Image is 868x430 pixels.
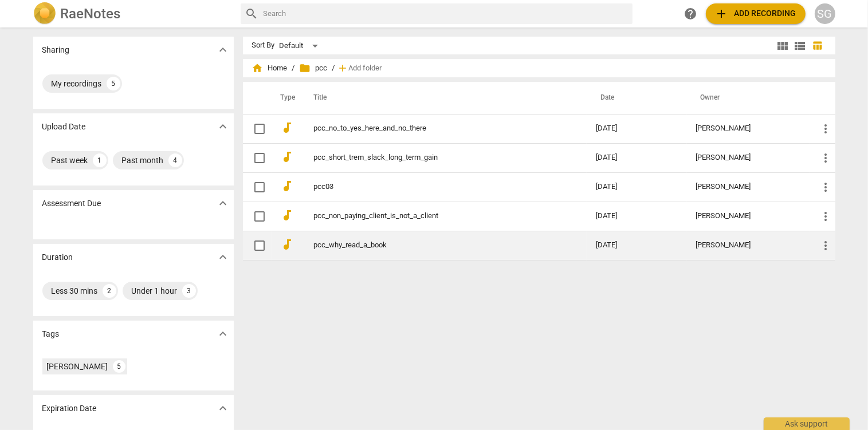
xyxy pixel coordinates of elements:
a: pcc_non_paying_client_is_not_a_client [314,212,555,220]
span: folder [300,62,311,74]
div: My recordings [52,78,102,89]
button: Show more [214,195,231,212]
div: [PERSON_NAME] [696,153,801,162]
td: [DATE] [587,114,687,143]
img: Logo [33,2,56,25]
button: Show more [214,118,231,135]
td: [DATE] [587,143,687,172]
span: expand_more [216,120,230,133]
a: pcc_short_trem_slack_long_term_gain [314,153,555,162]
p: Sharing [42,44,70,56]
div: 2 [103,284,116,298]
span: view_module [776,39,790,53]
a: pcc03 [314,183,555,191]
span: more_vert [819,151,833,165]
span: audiotrack [281,121,294,135]
p: Expiration Date [42,403,97,415]
a: Help [681,3,701,24]
td: [DATE] [587,231,687,260]
a: pcc_no_to_yes_here_and_no_there [314,124,555,133]
span: expand_more [216,327,230,341]
div: 5 [107,77,120,90]
div: [PERSON_NAME] [696,124,801,133]
th: Date [587,82,687,114]
span: more_vert [819,210,833,223]
button: Show more [214,41,231,58]
p: Duration [42,251,73,263]
div: [PERSON_NAME] [696,212,801,220]
span: expand_more [216,250,230,264]
div: Less 30 mins [52,285,98,297]
div: 4 [168,153,182,167]
span: more_vert [819,239,833,253]
div: Past week [52,155,88,166]
span: expand_more [216,196,230,210]
p: Assessment Due [42,198,101,210]
div: [PERSON_NAME] [47,361,108,372]
th: Title [300,82,587,114]
th: Owner [687,82,810,114]
span: Home [252,62,288,74]
div: 3 [182,284,196,298]
td: [DATE] [587,172,687,202]
button: Tile view [775,37,792,54]
span: audiotrack [281,179,294,193]
span: search [245,7,259,21]
span: audiotrack [281,208,294,222]
div: Sort By [252,41,275,50]
span: / [332,64,335,73]
button: List view [792,37,809,54]
span: Add recording [715,7,796,21]
span: audiotrack [281,150,294,164]
input: Search [264,5,628,23]
span: add [715,7,729,21]
span: table_chart [812,40,823,51]
div: Past month [122,155,164,166]
div: 5 [113,360,125,373]
div: 1 [93,153,107,167]
button: Show more [214,400,231,417]
span: expand_more [216,43,230,57]
p: Upload Date [42,121,86,133]
button: SG [815,3,835,24]
button: Table view [809,37,826,54]
span: pcc [300,62,328,74]
div: Under 1 hour [132,285,178,297]
button: Show more [214,325,231,342]
div: [PERSON_NAME] [696,183,801,191]
div: Default [280,37,322,55]
a: LogoRaeNotes [33,2,231,25]
th: Type [272,82,300,114]
div: [PERSON_NAME] [696,241,801,250]
span: more_vert [819,180,833,194]
span: more_vert [819,122,833,136]
td: [DATE] [587,202,687,231]
span: / [292,64,295,73]
h2: RaeNotes [61,6,121,22]
span: add [337,62,349,74]
span: home [252,62,264,74]
p: Tags [42,328,60,340]
span: help [684,7,698,21]
button: Show more [214,248,231,266]
span: expand_more [216,401,230,415]
button: Upload [706,3,806,24]
a: pcc_why_read_a_book [314,241,555,250]
span: view_list [794,39,807,53]
div: Ask support [764,417,850,430]
span: audiotrack [281,238,294,251]
span: Add folder [349,64,382,73]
